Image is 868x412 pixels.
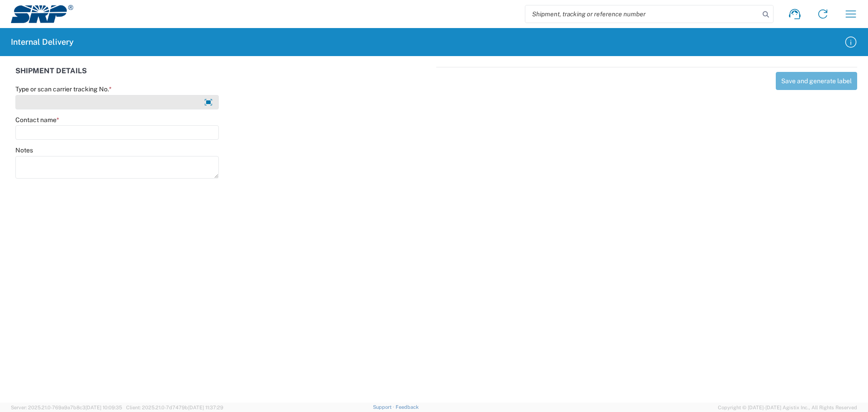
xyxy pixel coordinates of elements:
input: Shipment, tracking or reference number [525,5,759,23]
label: Notes [15,146,33,154]
label: Contact name [15,116,59,124]
div: SHIPMENT DETAILS [15,67,432,85]
img: srp [11,5,73,23]
a: Support [373,404,396,410]
span: Server: 2025.21.0-769a9a7b8c3 [11,405,122,410]
span: Client: 2025.21.0-7d7479b [126,405,223,410]
span: Copyright © [DATE]-[DATE] Agistix Inc., All Rights Reserved [718,403,857,412]
a: Feedback [396,404,419,410]
span: [DATE] 10:09:35 [85,405,122,410]
label: Type or scan carrier tracking No. [15,85,112,93]
h2: Internal Delivery [11,37,74,47]
span: [DATE] 11:37:29 [188,405,223,410]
